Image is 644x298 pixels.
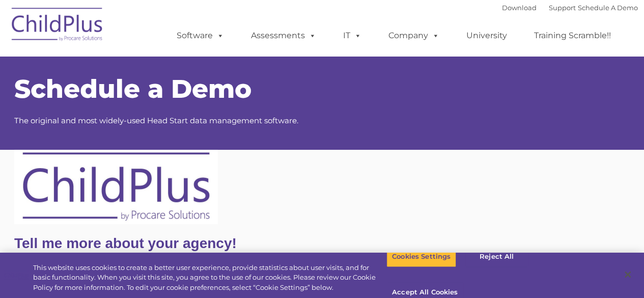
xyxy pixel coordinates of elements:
[502,4,638,12] font: |
[308,135,347,143] span: Website URL
[617,263,639,286] button: Close
[410,219,437,226] span: Zip Code
[578,4,638,12] a: Schedule A Demo
[241,25,326,46] a: Assessments
[524,25,621,46] a: Training Scramble!!
[549,4,576,12] a: Support
[456,25,517,46] a: University
[14,73,251,104] span: Schedule a Demo
[33,263,386,293] div: This website uses cookies to create a better user experience, provide statistics about user visit...
[333,25,372,46] a: IT
[7,1,108,51] img: ChildPlus by Procare Solutions
[465,246,528,267] button: Reject All
[386,246,456,267] button: Cookies Settings
[205,219,220,226] span: State
[166,25,234,46] a: Software
[378,25,450,46] a: Company
[14,116,298,125] span: The original and most widely-used Head Start data management software.
[308,260,339,268] span: Last name
[502,4,537,12] a: Download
